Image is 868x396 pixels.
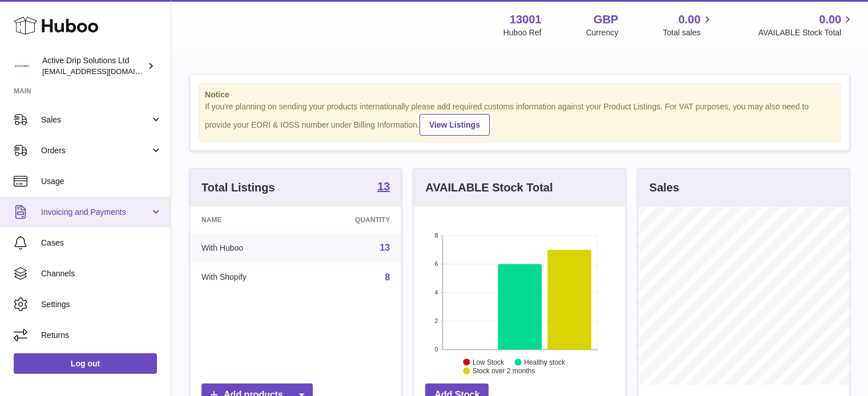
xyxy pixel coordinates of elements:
span: Returns [41,330,162,341]
span: Total sales [663,27,713,38]
a: 13 [377,181,390,194]
a: 8 [385,272,390,282]
h3: Total Listings [201,180,275,195]
span: Settings [41,299,162,310]
span: Channels [41,268,162,279]
div: Huboo Ref [503,27,542,38]
div: Currency [586,27,619,38]
h3: AVAILABLE Stock Total [425,180,552,195]
text: Healthy stock [524,358,566,366]
th: Name [190,207,304,233]
a: 0.00 AVAILABLE Stock Total [758,12,854,38]
span: Usage [41,176,162,187]
a: 13 [380,243,390,252]
th: Quantity [304,207,402,233]
a: 0.00 Total sales [663,12,713,38]
text: 4 [435,289,438,296]
text: 2 [435,317,438,324]
text: 0 [435,346,438,353]
span: AVAILABLE Stock Total [758,27,854,38]
span: Orders [41,145,150,156]
text: 6 [435,260,438,267]
span: 0.00 [819,12,841,27]
div: If you're planning on sending your products internationally please add required customs informati... [205,101,834,136]
strong: 13001 [510,12,542,27]
span: Invoicing and Payments [41,207,150,218]
text: Low Stock [473,358,504,366]
img: info@activedrip.com [14,58,31,75]
span: 0.00 [679,12,701,27]
strong: GBP [594,12,618,27]
a: Log out [14,353,157,374]
span: Sales [41,115,150,125]
td: With Huboo [190,233,304,263]
text: Stock over 2 months [473,367,535,375]
div: Active Drip Solutions Ltd [42,55,145,77]
strong: 13 [377,181,390,192]
span: Cases [41,238,162,248]
span: [EMAIL_ADDRESS][DOMAIN_NAME] [42,67,168,76]
h3: Sales [649,180,679,195]
a: View Listings [419,114,490,136]
text: 8 [435,232,438,239]
td: With Shopify [190,263,304,292]
strong: Notice [205,89,834,100]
